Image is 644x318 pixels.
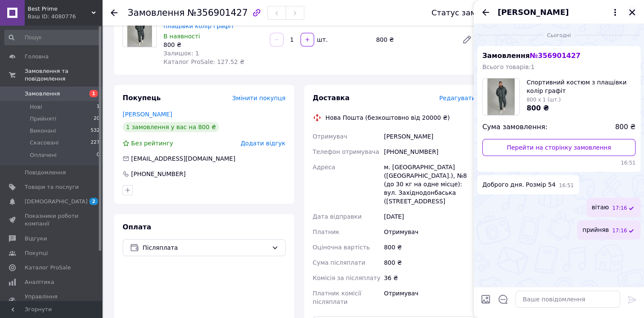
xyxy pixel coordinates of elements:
[94,115,100,123] span: 20
[163,50,199,57] span: Залишок: 1
[89,90,98,97] span: 1
[612,205,627,212] span: 17:16 12.08.2025
[123,111,172,118] a: [PERSON_NAME]
[91,139,100,147] span: 227
[315,35,329,44] div: шт.
[313,133,347,140] span: Отримувач
[487,78,515,115] img: 6544258428_w1000_h1000_sportivnij-kostyum-z.jpg
[313,259,366,266] span: Сума післяплати
[130,170,186,178] div: [PHONE_NUMBER]
[498,7,569,18] span: [PERSON_NAME]
[313,228,340,235] span: Платник
[128,8,185,18] span: Замовлення
[111,9,117,17] div: Повернутися назад
[382,255,477,270] div: 800 ₴
[97,151,100,159] span: 0
[131,140,173,147] span: Без рейтингу
[232,95,286,101] span: Змінити покупця
[481,7,491,17] button: Назад
[30,151,57,159] span: Оплачені
[28,5,92,13] span: Best Prime
[25,212,79,228] span: Показники роботи компанії
[30,103,42,111] span: Нові
[143,243,268,252] span: Післяплата
[382,224,477,240] div: Отримувач
[123,223,151,231] span: Оплата
[482,122,547,132] span: Сума замовлення:
[612,227,627,234] span: 17:16 12.08.2025
[240,140,285,147] span: Додати відгук
[439,95,475,101] span: Редагувати
[89,198,98,205] span: 2
[25,293,79,308] span: Управління сайтом
[25,235,47,243] span: Відгуки
[163,33,200,40] span: В наявності
[4,30,100,45] input: Пошук
[482,139,635,156] a: Перейти на сторінку замовлення
[123,94,161,102] span: Покупець
[482,64,535,70] span: Всього товарів: 1
[498,7,620,18] button: [PERSON_NAME]
[313,148,379,155] span: Телефон отримувача
[25,264,71,272] span: Каталог ProSale
[25,90,60,98] span: Замовлення
[25,169,66,176] span: Повідомлення
[313,290,361,305] span: Платник комісії післяплати
[582,225,609,234] span: прийняв
[382,209,477,224] div: [DATE]
[323,113,452,122] div: Нова Пошта (безкоштовно від 20000 ₴)
[482,159,635,167] span: 16:51 12.08.2025
[30,115,56,123] span: Прийняті
[432,9,510,17] div: Статус замовлення
[187,8,248,18] span: №356901427
[123,122,219,132] div: 1 замовлення у вас на 800 ₴
[627,7,637,17] button: Закрити
[482,52,581,60] span: Замовлення
[382,159,477,209] div: м. [GEOGRAPHIC_DATA] ([GEOGRAPHIC_DATA].), №8 (до 30 кг на одне місце): вул. Західнодонбаська ([S...
[25,53,49,61] span: Головна
[527,78,635,95] span: Спортивний костюм з плащівки колір графіт
[498,294,509,305] button: Відкрити шаблони відповідей
[382,270,477,286] div: 36 ₴
[163,40,263,49] div: 800 ₴
[530,52,580,60] span: № 356901427
[25,249,48,257] span: Покупці
[382,286,477,309] div: Отримувач
[97,103,100,111] span: 1
[131,155,235,162] span: [EMAIL_ADDRESS][DOMAIN_NAME]
[544,32,574,39] span: Сьогодні
[163,14,234,29] a: Спортивний костюм з плащівки колір графіт
[382,240,477,255] div: 800 ₴
[313,164,335,171] span: Адреса
[615,122,635,132] span: 800 ₴
[382,144,477,159] div: [PHONE_NUMBER]
[25,67,102,83] span: Замовлення та повідомлення
[127,14,152,47] img: Спортивний костюм з плащівки колір графіт
[25,198,88,205] span: [DEMOGRAPHIC_DATA]
[382,129,477,144] div: [PERSON_NAME]
[25,278,54,286] span: Аналітика
[313,94,350,102] span: Доставка
[30,139,59,147] span: Скасовані
[477,31,641,39] div: 12.08.2025
[313,244,370,251] span: Оціночна вартість
[372,34,455,46] div: 800 ₴
[482,180,555,189] span: Доброго дня. Розмір 54
[527,104,549,112] span: 800 ₴
[458,31,475,48] a: Редагувати
[25,183,79,191] span: Товари та послуги
[527,97,561,103] span: 800 x 1 (шт.)
[28,13,102,20] div: Ваш ID: 4080776
[91,127,100,135] span: 532
[559,182,574,189] span: 16:51 12.08.2025
[592,203,609,212] span: вітаю
[163,58,244,65] span: Каталог ProSale: 127.52 ₴
[313,275,381,281] span: Комісія за післяплату
[313,213,362,220] span: Дата відправки
[30,127,56,135] span: Виконані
